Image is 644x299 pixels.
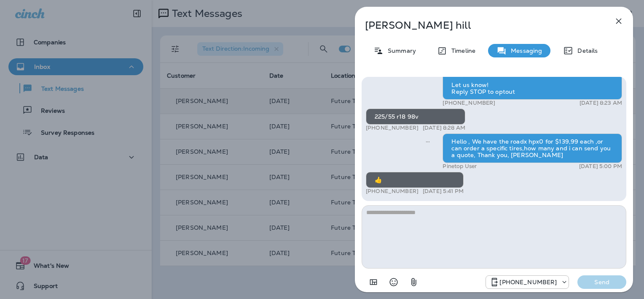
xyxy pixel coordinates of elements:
div: 225/55 r18 98v [366,109,465,125]
button: Select an emoji [385,274,402,291]
p: [DATE] 5:41 PM [423,188,464,195]
p: Details [573,47,598,54]
p: [PHONE_NUMBER] [443,100,495,106]
p: [PHONE_NUMBER] [366,188,419,195]
p: Messaging [507,47,542,54]
p: Summary [384,47,416,54]
p: Pinetop User [443,163,477,170]
p: [DATE] 5:00 PM [579,163,622,170]
div: 👍 [366,172,464,188]
p: [DATE] 8:23 AM [580,100,622,106]
p: [PHONE_NUMBER] [366,125,419,131]
button: Add in a premade template [365,274,382,291]
p: Timeline [447,47,475,54]
span: Sent [426,137,430,145]
p: [PERSON_NAME] hill [365,19,595,31]
p: [PHONE_NUMBER] [499,279,557,285]
div: +1 (928) 232-1970 [486,277,569,287]
div: Hello , We have the roadx hpx0 for $139,99 each ,or can order a specific tires,how many and i can... [443,133,622,163]
p: [DATE] 8:28 AM [423,125,465,131]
